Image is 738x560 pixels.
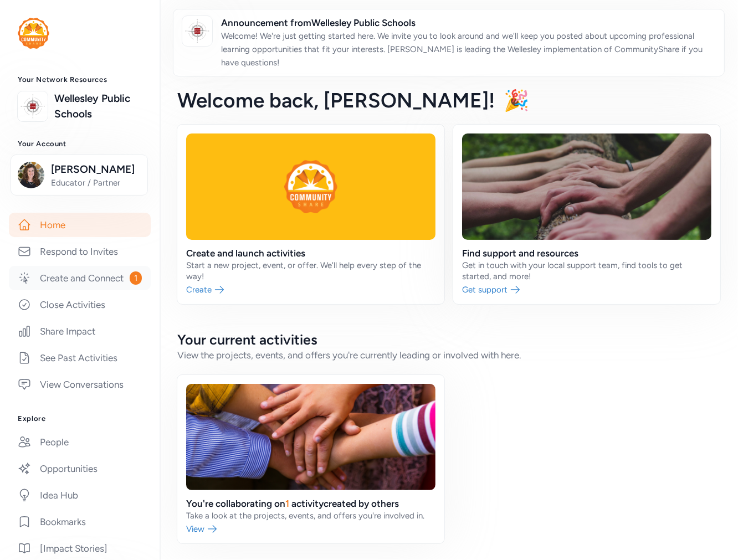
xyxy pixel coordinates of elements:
h3: Your Network Resources [18,75,142,84]
a: Respond to Invites [9,239,151,264]
a: View Conversations [9,372,151,397]
img: logo [185,19,209,43]
span: [PERSON_NAME] [51,162,141,177]
span: Welcome back , [PERSON_NAME]! [177,88,495,112]
span: Educator / Partner [51,177,141,188]
a: Opportunities [9,456,151,481]
span: 1 [130,271,142,285]
a: Close Activities [9,292,151,317]
a: Wellesley Public Schools [54,91,142,122]
p: Welcome! We're just getting started here. We invite you to look around and we'll keep you posted ... [221,29,715,69]
a: Home [9,213,151,237]
a: Bookmarks [9,510,151,534]
span: Announcement from Wellesley Public Schools [221,16,715,29]
a: Create and Connect1 [9,266,151,290]
h2: Your current activities [177,331,720,348]
h3: Your Account [18,140,142,148]
a: Idea Hub [9,483,151,507]
img: logo [20,94,45,119]
a: People [9,430,151,454]
img: logo [18,18,49,49]
span: 🎉 [504,88,529,112]
h3: Explore [18,414,142,423]
a: Share Impact [9,319,151,343]
a: See Past Activities [9,346,151,370]
button: [PERSON_NAME]Educator / Partner [11,155,148,196]
div: View the projects, events, and offers you're currently leading or involved with here. [177,348,720,362]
